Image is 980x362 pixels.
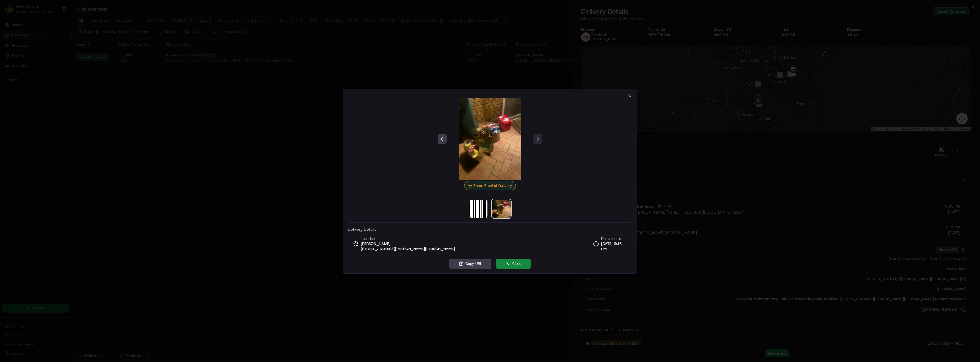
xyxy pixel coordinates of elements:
[464,181,516,190] div: Photo Proof of Delivery
[449,259,491,269] button: Copy URL
[601,241,627,251] span: [DATE] 6:46 PM
[361,236,375,241] span: Location
[449,98,531,180] img: photo_proof_of_delivery image
[492,200,511,218] img: photo_proof_of_delivery image
[496,259,531,269] button: Close
[601,236,627,241] span: Delivered at
[361,246,455,251] span: [STREET_ADDRESS][PERSON_NAME][PERSON_NAME]
[348,227,632,231] label: Delivery Details
[469,200,488,218] img: barcode_scan_on_pickup image
[361,241,391,246] span: [PERSON_NAME]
